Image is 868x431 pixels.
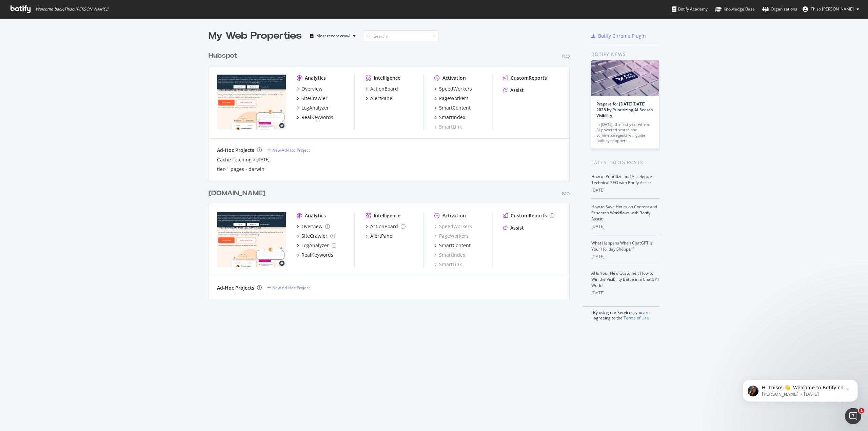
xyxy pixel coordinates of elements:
span: 1 [859,408,864,413]
a: CustomReports [503,212,554,219]
a: SmartLink [434,123,462,130]
div: Knowledge Base [715,6,755,13]
a: SpeedWorkers [434,223,472,230]
div: My Web Properties [209,29,302,43]
div: New Ad-Hoc Project [272,147,310,153]
a: What Happens When ChatGPT Is Your Holiday Shopper? [591,240,653,252]
a: ActionBoard [366,223,406,230]
div: [DATE] [591,254,659,260]
div: Assist [510,87,524,94]
div: RealKeywords [301,114,333,121]
div: Botify Chrome Plugin [598,33,646,39]
div: Organizations [762,6,797,13]
div: Activation [442,212,466,219]
div: CustomReports [511,212,547,219]
a: Cache Fetching [217,156,252,163]
div: [DOMAIN_NAME] [209,189,265,198]
div: SiteCrawler [301,95,328,102]
iframe: Intercom live chat [845,408,861,424]
div: Analytics [305,212,326,219]
a: New Ad-Hoc Project [267,147,310,153]
div: Botify Academy [672,6,708,13]
a: Hubspot [209,51,240,61]
a: SpeedWorkers [434,85,472,92]
div: Intelligence [374,75,400,81]
a: CustomReports [503,75,547,81]
div: Activation [442,75,466,81]
a: SmartIndex [434,252,465,258]
span: Welcome back, Thiso [PERSON_NAME] ! [36,6,108,12]
input: Search [364,30,438,42]
a: SiteCrawler [297,233,335,239]
div: SmartContent [439,242,471,249]
a: AlertPanel [366,233,394,239]
a: Botify Chrome Plugin [591,33,646,39]
div: In [DATE], the first year where AI-powered search and commerce agents will guide holiday shoppers… [596,122,654,143]
div: tier-1 pages - darwin [217,166,264,173]
div: Latest Blog Posts [591,159,659,166]
a: SmartLink [434,261,462,268]
div: SiteCrawler [301,233,328,239]
div: SmartIndex [439,114,465,121]
a: LogAnalyzer [297,242,336,249]
div: LogAnalyzer [301,104,329,111]
a: RealKeywords [297,252,333,258]
div: [DATE] [591,187,659,193]
iframe: Intercom notifications message [732,365,868,413]
a: How to Prioritize and Accelerate Technical SEO with Botify Assist [591,174,652,185]
div: Analytics [305,75,326,81]
div: Assist [510,224,524,231]
a: SmartContent [434,104,471,111]
div: Ad-Hoc Projects [217,285,254,291]
a: Prepare for [DATE][DATE] 2025 by Prioritizing AI Search Visibility [596,101,653,118]
div: ActionBoard [370,223,398,230]
div: ActionBoard [370,85,398,92]
div: SmartContent [439,104,471,111]
div: [DATE] [591,223,659,230]
div: PageWorkers [439,95,469,102]
div: Intelligence [374,212,400,219]
div: CustomReports [511,75,547,81]
div: Botify news [591,51,659,58]
img: hubspot.com [217,75,286,130]
a: RealKeywords [297,114,333,121]
a: Assist [503,224,524,231]
a: PageWorkers [434,233,469,239]
div: [DATE] [591,290,659,296]
a: AI Is Your New Customer: How to Win the Visibility Battle in a ChatGPT World [591,270,659,288]
a: SmartContent [434,242,471,249]
div: Overview [301,85,322,92]
a: PageWorkers [434,95,469,102]
a: How to Save Hours on Content and Research Workflows with Botify Assist [591,204,657,222]
div: Ad-Hoc Projects [217,147,254,154]
a: SiteCrawler [297,95,328,102]
a: [DATE] [256,157,270,162]
button: Most recent crawl [307,31,358,41]
a: LogAnalyzer [297,104,329,111]
div: grid [209,43,575,299]
img: hubspot-bulkdataexport.com [217,212,286,267]
div: New Ad-Hoc Project [272,285,310,291]
div: By using our Services, you are agreeing to the [583,306,659,321]
a: Terms of Use [624,315,649,321]
span: Thiso Thach [811,6,854,12]
img: Prepare for Black Friday 2025 by Prioritizing AI Search Visibility [591,60,659,96]
a: ActionBoard [366,85,398,92]
div: Hubspot [209,51,237,61]
a: Assist [503,87,524,94]
div: Overview [301,223,322,230]
div: Most recent crawl [316,34,350,38]
div: Pro [562,53,570,59]
a: SmartIndex [434,114,465,121]
div: AlertPanel [370,95,394,102]
a: [DOMAIN_NAME] [209,189,268,198]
